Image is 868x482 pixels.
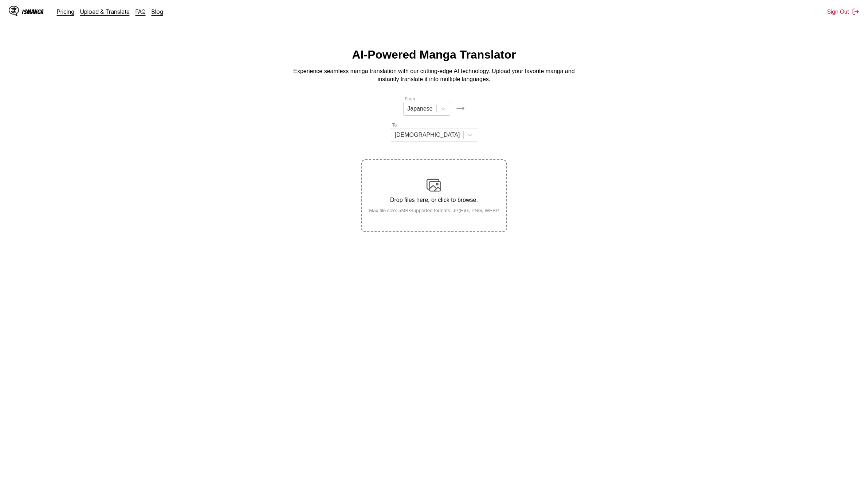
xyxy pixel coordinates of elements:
a: FAQ [135,8,146,15]
label: To [392,123,397,128]
img: IsManga Logo [9,6,19,16]
p: Experience seamless manga translation with our cutting-edge AI technology. Upload your favorite m... [288,67,580,84]
img: Sign out [852,8,859,15]
a: Blog [152,8,163,15]
img: Languages icon [456,104,465,113]
p: Drop files here, or click to browse. [363,197,505,203]
div: IsManga [22,8,44,15]
h1: AI-Powered Manga Translator [352,48,516,61]
button: Sign Out [827,8,859,15]
small: Max file size: 5MB • Supported formats: JP(E)G, PNG, WEBP [363,208,505,213]
label: From [405,96,415,101]
a: IsManga LogoIsManga [9,6,57,17]
a: Upload & Translate [80,8,130,15]
a: Pricing [57,8,74,15]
